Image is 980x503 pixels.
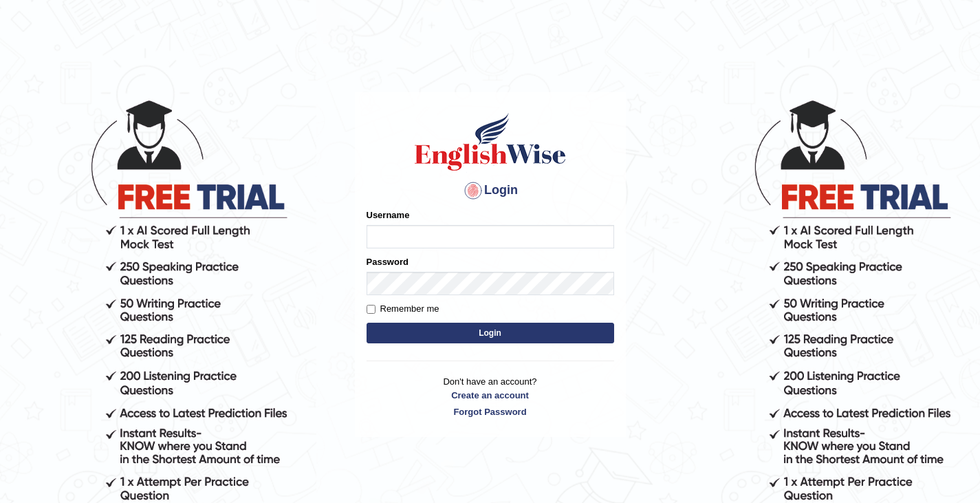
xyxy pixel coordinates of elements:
[412,111,569,173] img: Logo of English Wise sign in for intelligent practice with AI
[367,305,375,314] input: Remember me
[367,323,614,343] button: Login
[367,302,439,316] label: Remember me
[367,389,614,402] a: Create an account
[367,255,409,268] label: Password
[367,208,410,222] label: Username
[367,375,614,418] p: Don't have an account?
[367,180,614,202] h4: Login
[367,405,614,418] a: Forgot Password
